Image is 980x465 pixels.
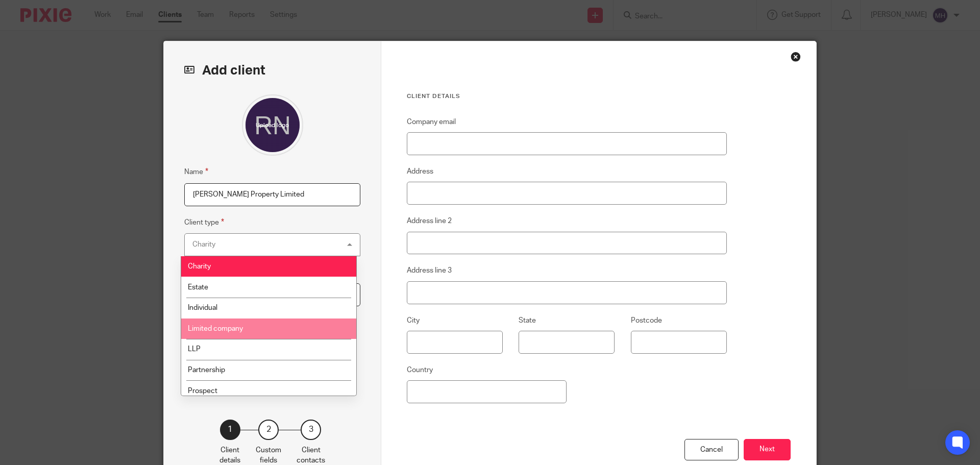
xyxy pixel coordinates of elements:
[407,315,420,326] label: City
[220,420,240,440] div: 1
[188,284,208,291] span: Estate
[519,315,536,326] label: State
[407,216,452,226] label: Address line 2
[188,387,217,395] span: Prospect
[258,420,279,440] div: 2
[791,52,801,62] div: Close this dialog window
[188,263,211,270] span: Charity
[407,166,433,177] label: Address
[188,366,225,374] span: Partnership
[184,216,224,228] label: Client type
[184,62,360,79] h2: Add client
[407,365,433,375] label: Country
[407,117,456,127] label: Company email
[407,265,452,276] label: Address line 3
[188,304,217,311] span: Individual
[744,439,791,461] button: Next
[407,92,727,101] h3: Client details
[301,420,321,440] div: 3
[684,439,739,461] div: Cancel
[192,241,215,248] div: Charity
[184,166,208,178] label: Name
[188,346,201,353] span: LLP
[188,325,243,332] span: Limited company
[631,315,662,326] label: Postcode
